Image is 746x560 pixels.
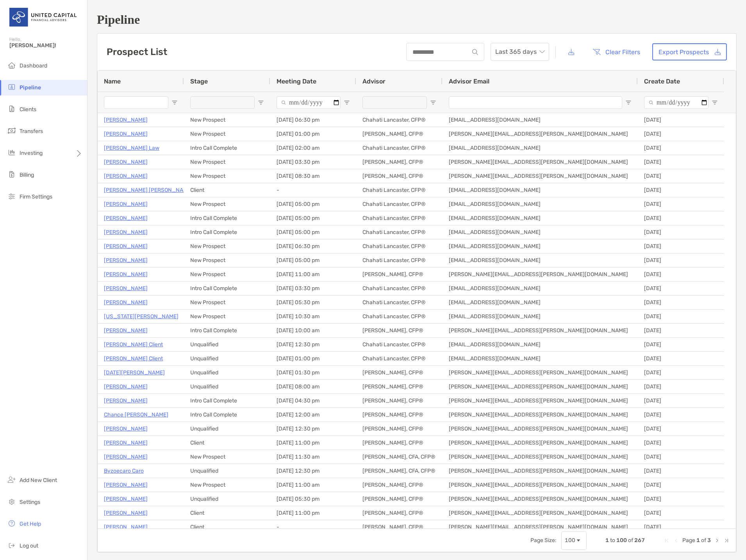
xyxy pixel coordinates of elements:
div: New Prospect [184,478,270,492]
div: [DATE] [638,253,724,267]
div: [DATE] 10:00 am [270,324,356,337]
input: Name Filter Input [104,96,168,109]
span: Get Help [20,521,41,527]
div: [EMAIL_ADDRESS][DOMAIN_NAME] [443,282,638,295]
p: [PERSON_NAME] [104,452,148,462]
div: [DATE] [638,183,724,197]
div: [PERSON_NAME], CFP® [356,408,443,422]
div: Page Size: [530,537,557,544]
button: Open Filter Menu [712,99,718,106]
div: [DATE] 01:00 pm [270,127,356,141]
div: New Prospect [184,268,270,281]
div: Client [184,520,270,534]
img: billing icon [7,170,16,179]
div: [EMAIL_ADDRESS][DOMAIN_NAME] [443,352,638,365]
div: New Prospect [184,169,270,183]
div: [DATE] [638,422,724,436]
div: [DATE] 05:00 pm [270,225,356,239]
div: [PERSON_NAME], CFP® [356,324,443,337]
p: [PERSON_NAME] [104,213,148,223]
div: [EMAIL_ADDRESS][DOMAIN_NAME] [443,211,638,225]
p: [PERSON_NAME] [104,284,148,293]
div: [DATE] 05:00 pm [270,253,356,267]
div: [DATE] [638,352,724,365]
div: [DATE] [638,338,724,351]
a: Byzoecaro Caro [104,466,144,476]
img: settings icon [7,497,16,506]
div: Chahati Lancaster, CFP® [356,282,443,295]
button: Open Filter Menu [258,99,264,106]
div: [DATE] 02:00 am [270,141,356,155]
div: [PERSON_NAME], CFP® [356,155,443,169]
div: [DATE] [638,169,724,183]
div: Chahati Lancaster, CFP® [356,310,443,323]
input: Advisor Email Filter Input [449,96,622,109]
div: [DATE] [638,239,724,253]
div: New Prospect [184,155,270,169]
div: [DATE] 12:00 am [270,408,356,422]
p: Chance [PERSON_NAME] [104,410,168,420]
img: clients icon [7,104,16,113]
span: 267 [634,537,645,544]
div: [DATE] 12:30 pm [270,422,356,436]
span: Name [104,78,121,85]
a: [PERSON_NAME] [104,382,148,392]
div: [PERSON_NAME], CFP® [356,478,443,492]
div: Unqualified [184,366,270,379]
p: [PERSON_NAME] [104,199,148,209]
div: [DATE] 05:30 pm [270,296,356,309]
span: Transfers [20,128,43,135]
p: [PERSON_NAME] [104,508,148,518]
span: of [628,537,633,544]
div: Unqualified [184,338,270,351]
h3: Prospect List [107,46,167,57]
div: [DATE] [638,296,724,309]
div: [DATE] [638,464,724,478]
div: [PERSON_NAME][EMAIL_ADDRESS][PERSON_NAME][DOMAIN_NAME] [443,450,638,464]
a: [PERSON_NAME] Law [104,143,159,153]
div: [PERSON_NAME], CFP® [356,506,443,520]
a: [PERSON_NAME] [104,241,148,251]
div: Chahati Lancaster, CFP® [356,197,443,211]
div: Chahati Lancaster, CFP® [356,225,443,239]
div: [EMAIL_ADDRESS][DOMAIN_NAME] [443,141,638,155]
div: Page Size [561,531,587,550]
div: [DATE] [638,450,724,464]
div: [DATE] [638,366,724,379]
p: [PERSON_NAME] [104,171,148,181]
div: [PERSON_NAME], CFP® [356,268,443,281]
span: Clients [20,106,36,113]
p: [US_STATE][PERSON_NAME] [104,312,178,321]
div: [DATE] 08:00 am [270,380,356,393]
p: [PERSON_NAME] [104,115,148,125]
span: Log out [20,542,38,549]
div: Chahati Lancaster, CFP® [356,352,443,365]
div: New Prospect [184,127,270,141]
img: dashboard icon [7,60,16,70]
div: [PERSON_NAME][EMAIL_ADDRESS][PERSON_NAME][DOMAIN_NAME] [443,394,638,408]
a: [PERSON_NAME] [104,424,148,434]
a: [PERSON_NAME] [104,438,148,448]
div: Next Page [714,537,720,544]
p: [PERSON_NAME] [104,227,148,237]
button: Open Filter Menu [625,99,632,106]
span: Create Date [644,78,680,85]
div: [DATE] 12:30 pm [270,464,356,478]
div: Client [184,436,270,450]
img: firm-settings icon [7,191,16,201]
img: logout icon [7,541,16,550]
div: [DATE] [638,113,724,127]
p: [PERSON_NAME] [104,494,148,504]
div: [DATE] 05:00 pm [270,197,356,211]
div: [DATE] [638,155,724,169]
a: [PERSON_NAME] [104,129,148,139]
div: [PERSON_NAME][EMAIL_ADDRESS][PERSON_NAME][DOMAIN_NAME] [443,506,638,520]
p: [PERSON_NAME] Client [104,354,163,363]
div: [PERSON_NAME], CFP® [356,422,443,436]
p: [DATE][PERSON_NAME] [104,368,165,377]
div: [DATE] [638,211,724,225]
div: [PERSON_NAME], CFA, CFP® [356,464,443,478]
